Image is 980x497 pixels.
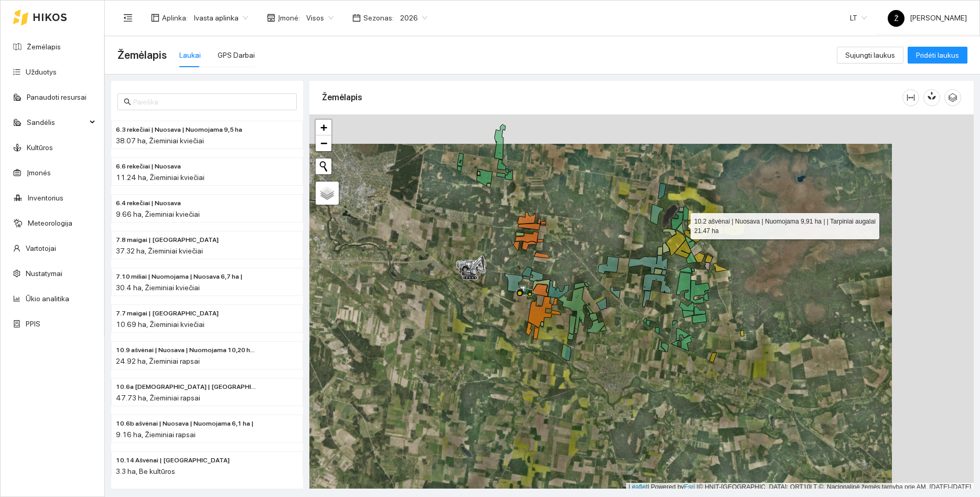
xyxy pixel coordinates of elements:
[116,419,254,429] span: 10.6b ašvėnai | Nuosava | Nuomojama 6,1 ha |
[117,47,167,64] span: Žemėlapis
[352,14,361,22] span: calendar
[218,49,255,61] div: GPS Darbai
[888,14,967,22] span: [PERSON_NAME]
[908,47,967,64] button: Pridėti laukus
[320,121,327,134] span: +
[27,168,51,177] a: Įmonės
[116,235,219,245] span: 7.8 maigai | Nuosava
[26,320,40,328] a: PPIS
[116,345,256,355] span: 10.9 ašvėnai | Nuosava | Nuomojama 10,20 ha |
[116,272,243,282] span: 7.10 miliai | Nuomojama | Nuosava 6,7 ha |
[116,162,181,172] span: 6.6 rekečiai | Nuosava
[684,483,695,491] a: Esri
[850,10,867,26] span: LT
[133,96,290,108] input: Paieška
[151,14,159,22] span: layout
[116,456,230,466] span: 10.14 Ašvėnai | Nuosava
[26,269,62,278] a: Nustatymai
[116,309,219,319] span: 7.7 maigai | Nuomojama
[320,136,327,150] span: −
[278,12,300,24] span: Įmonė :
[116,283,200,292] span: 30.4 ha, Žieminiai kviečiai
[116,320,204,329] span: 10.69 ha, Žieminiai kviečiai
[697,483,698,491] span: |
[837,47,903,64] button: Sujungti laukus
[27,143,53,152] a: Kultūros
[194,10,248,26] span: Ivasta aplinka
[27,93,87,101] a: Panaudoti resursai
[116,125,242,135] span: 6.3 rekečiai | Nuosava | Nuomojama 9,5 ha
[902,89,919,106] button: column-width
[28,194,63,202] a: Inventorius
[908,51,967,59] a: Pridėti laukus
[26,68,57,76] a: Užduotys
[26,244,56,252] a: Vartotojai
[116,198,181,208] span: 6.4 rekečiai | Nuosava
[116,394,200,402] span: 47.73 ha, Žieminiai rapsai
[894,10,899,27] span: Ž
[116,210,200,218] span: 9.66 ha, Žieminiai kviečiai
[116,247,203,255] span: 37.32 ha, Žieminiai kviečiai
[26,294,69,303] a: Ūkio analitika
[916,49,959,61] span: Pridėti laukus
[400,10,427,26] span: 2026
[179,49,201,61] div: Laukai
[267,14,275,22] span: shop
[845,49,895,61] span: Sujungti laukus
[116,430,196,439] span: 9.16 ha, Žieminiai rapsai
[28,219,72,227] a: Meteorologija
[837,51,903,59] a: Sujungti laukus
[117,7,138,28] button: menu-fold
[123,13,133,23] span: menu-fold
[316,158,331,174] button: Initiate a new search
[124,98,131,105] span: search
[306,10,333,26] span: Visos
[27,43,61,51] a: Žemėlapis
[316,120,331,135] a: Zoom in
[27,112,87,133] span: Sandėlis
[116,357,200,365] span: 24.92 ha, Žieminiai rapsai
[626,483,974,492] div: | Powered by © HNIT-[GEOGRAPHIC_DATA]; ORT10LT ©, Nacionalinė žemės tarnyba prie AM, [DATE]-[DATE]
[903,93,919,102] span: column-width
[316,182,339,205] a: Layers
[629,483,648,491] a: Leaflet
[116,467,175,475] span: 3.3 ha, Be kultūros
[363,12,394,24] span: Sezonas :
[322,82,902,112] div: Žemėlapis
[116,382,256,392] span: 10.6a ašvėnai | Nuomojama | Nuosava 6,0 ha |
[116,136,204,145] span: 38.07 ha, Žieminiai kviečiai
[316,135,331,151] a: Zoom out
[116,173,204,182] span: 11.24 ha, Žieminiai kviečiai
[162,12,188,24] span: Aplinka :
